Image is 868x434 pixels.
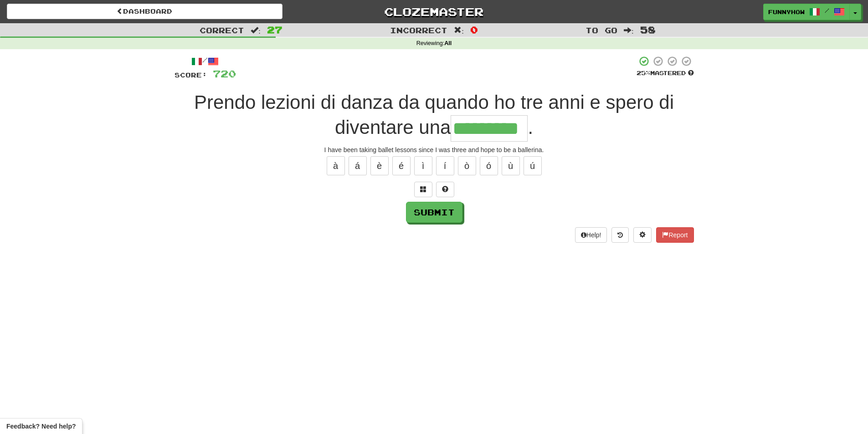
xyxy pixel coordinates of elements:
[470,24,478,35] span: 0
[502,156,520,175] button: ù
[194,92,674,138] span: Prendo lezioni di danza da quando ho tre anni e spero di diventare una
[296,4,572,20] a: Clozemaster
[575,227,607,243] button: Help!
[436,182,454,197] button: Single letter hint - you only get 1 per sentence and score half the points! alt+h
[6,422,76,431] span: Open feedback widget
[480,156,498,175] button: ó
[454,26,464,34] span: :
[392,156,411,175] button: é
[640,24,656,35] span: 58
[458,156,476,175] button: ò
[528,117,533,138] span: .
[763,4,850,20] a: Funnyhow /
[175,145,694,154] div: I have been taking ballet lessons since I was three and hope to be a ballerina.
[825,7,829,14] span: /
[624,26,634,34] span: :
[436,156,454,175] button: í
[586,26,617,35] span: To go
[611,227,629,243] button: Round history (alt+y)
[768,8,805,16] span: Funnyhow
[213,68,236,79] span: 720
[200,26,244,35] span: Correct
[414,156,432,175] button: ì
[444,40,452,46] strong: All
[390,26,447,35] span: Incorrect
[637,69,694,77] div: Mastered
[7,4,282,19] a: Dashboard
[637,69,650,77] span: 25 %
[370,156,389,175] button: è
[251,26,261,34] span: :
[175,56,236,67] div: /
[175,71,207,79] span: Score:
[327,156,345,175] button: à
[656,227,693,243] button: Report
[406,202,462,223] button: Submit
[414,182,432,197] button: Switch sentence to multiple choice alt+p
[349,156,367,175] button: á
[267,24,282,35] span: 27
[524,156,542,175] button: ú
